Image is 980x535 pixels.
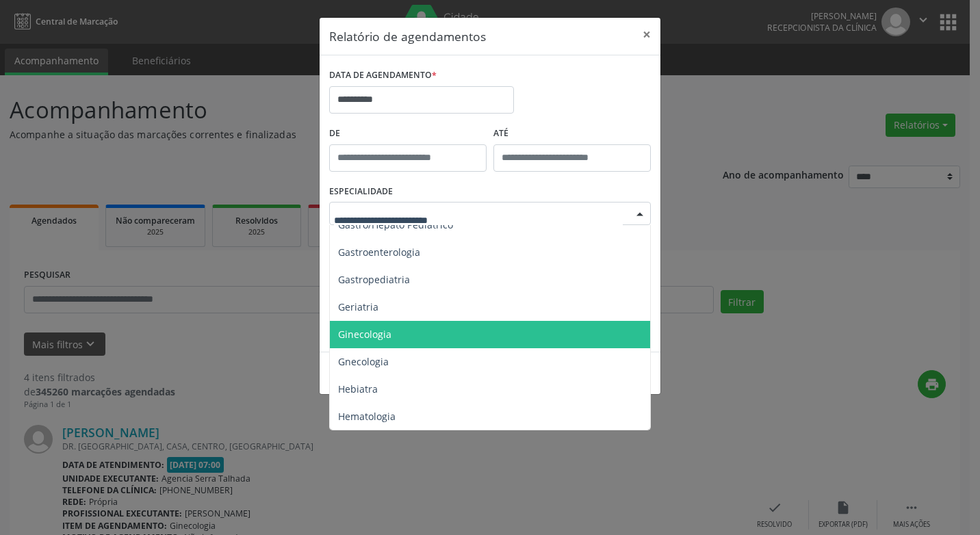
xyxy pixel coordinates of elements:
[338,410,396,423] span: Hematologia
[329,65,437,86] label: DATA DE AGENDAMENTO
[338,246,420,259] span: Gastroenterologia
[338,300,378,313] span: Geriatria
[493,123,651,144] label: ATÉ
[329,123,487,144] label: De
[329,27,486,45] h5: Relatório de agendamentos
[633,18,660,51] button: Close
[338,382,378,395] span: Hebiatra
[338,355,389,368] span: Gnecologia
[338,218,453,231] span: Gastro/Hepato Pediatrico
[329,181,393,203] label: ESPECIALIDADE
[338,273,410,286] span: Gastropediatria
[338,328,391,341] span: Ginecologia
